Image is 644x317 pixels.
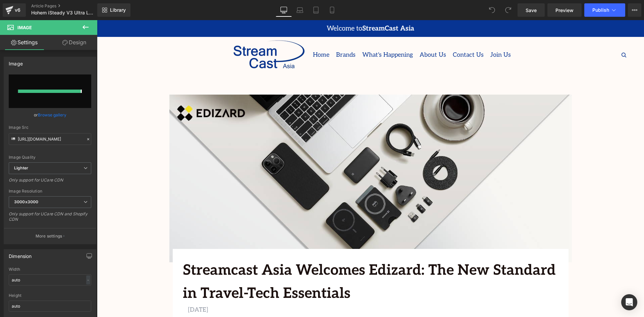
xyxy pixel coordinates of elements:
span: Home [216,30,232,40]
a: Brands [236,27,262,43]
a: What's Happening [262,27,319,43]
span: Join Us [393,30,414,40]
button: Undo [485,3,499,17]
a: Join Us [390,27,417,43]
a: Mobile [324,3,340,17]
div: Only support for UCare CDN and Shopify CDN [9,211,91,226]
b: Lighter [14,165,28,170]
div: or [9,111,91,118]
strong: StreamCast Asia [265,4,317,12]
a: v6 [3,3,26,17]
p: Welcome to [160,5,388,12]
button: Redo [501,3,515,17]
div: Image Src [9,125,91,130]
b: 3000x3000 [14,199,38,204]
p: [DATE] [91,285,457,295]
div: Image Quality [9,155,91,160]
div: Width [9,267,91,272]
span: Contact Us [356,30,387,40]
a: Desktop [276,3,292,17]
div: Only support for UCare CDN [9,177,91,187]
span: Library [110,7,126,13]
a: About Us [319,27,353,43]
span: Brands [239,30,259,40]
div: Image [9,57,23,66]
span: Publish [592,7,609,13]
div: - [86,275,90,284]
div: Image Resolution [9,189,91,194]
span: Preview [555,7,574,14]
span: Hohem iSteady V3 Ultra Launch [31,10,96,15]
a: New Library [97,3,130,17]
button: More [628,3,641,17]
input: Link [9,133,91,145]
a: Laptop [292,3,308,17]
span: Image [17,25,32,30]
button: Publish [584,3,625,17]
a: Browse gallery [38,109,66,121]
input: auto [9,274,91,285]
b: Streamcast Asia Welcomes Edizard: The New Standard in Travel-Tech Essentials [86,242,459,282]
a: Preview [547,3,582,17]
span: About Us [323,30,349,40]
div: Height [9,293,91,298]
input: auto [9,301,91,312]
button: More settings [4,228,96,244]
div: v6 [13,6,22,14]
span: What's Happening [265,30,316,40]
span: Save [526,7,537,14]
a: Article Pages [31,3,108,9]
p: More settings [36,233,62,239]
a: Design [50,35,99,50]
div: Open Intercom Messenger [621,294,637,310]
a: Contact Us [353,27,390,43]
button: Open search [520,28,534,42]
a: Home [213,27,236,43]
a: Tablet [308,3,324,17]
div: Dimension [9,250,32,259]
